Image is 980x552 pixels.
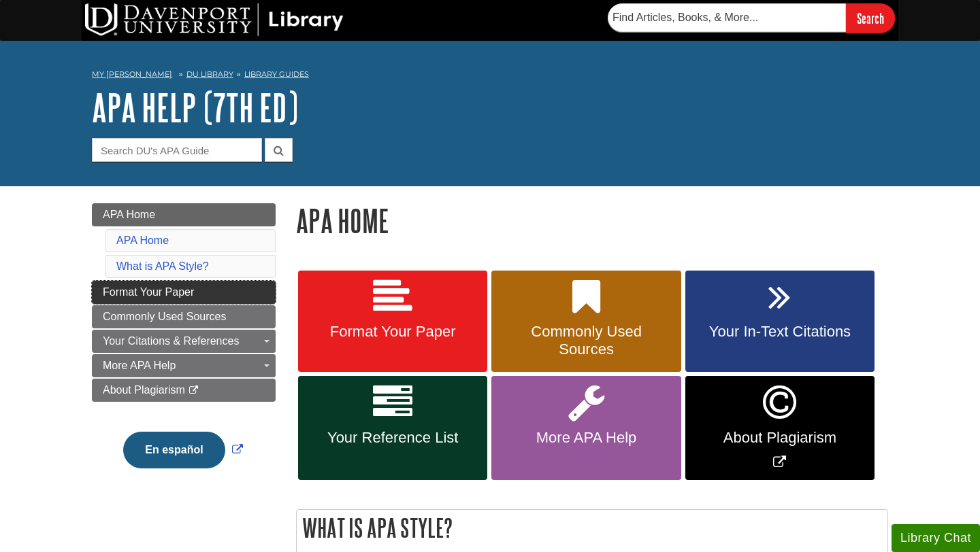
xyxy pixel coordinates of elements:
[244,69,309,79] a: Library Guides
[116,260,209,272] a: What is APA Style?
[186,69,233,79] a: DU Library
[892,524,980,552] button: Library Chat
[92,203,276,226] a: APA Home
[685,271,875,373] a: Your In-Text Citations
[92,65,888,87] nav: breadcrumb
[502,429,670,447] span: More APA Help
[103,360,176,371] span: More APA Help
[491,376,681,480] a: More APA Help
[308,323,477,341] span: Format Your Paper
[308,429,477,447] span: Your Reference List
[298,271,487,373] a: Format Your Paper
[846,3,895,33] input: Search
[696,323,864,341] span: Your In-Text Citations
[103,335,239,347] span: Your Citations & References
[120,444,246,455] a: Link opens in new window
[608,3,895,33] form: Searches DU Library's articles, books, and more
[92,203,276,491] div: Guide Page Menu
[298,376,487,480] a: Your Reference List
[92,379,276,402] a: About Plagiarism
[685,376,875,480] a: Link opens in new window
[103,286,194,298] span: Format Your Paper
[103,311,226,322] span: Commonly Used Sources
[502,323,670,358] span: Commonly Used Sources
[92,305,276,328] a: Commonly Used Sources
[92,354,276,377] a: More APA Help
[103,384,185,396] span: About Plagiarism
[92,281,276,304] a: Format Your Paper
[491,271,681,373] a: Commonly Used Sources
[116,235,169,246] a: APA Home
[103,209,155,220] span: APA Home
[188,386,199,395] i: This link opens in a new window
[123,432,225,468] button: En español
[85,3,344,36] img: DU Library
[92,86,298,128] a: APA Help (7th Ed)
[92,69,172,80] a: My [PERSON_NAME]
[92,330,276,353] a: Your Citations & References
[296,203,888,238] h1: APA Home
[92,138,262,162] input: Search DU's APA Guide
[696,429,864,447] span: About Plagiarism
[608,3,846,32] input: Find Articles, Books, & More...
[297,510,887,546] h2: What is APA Style?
